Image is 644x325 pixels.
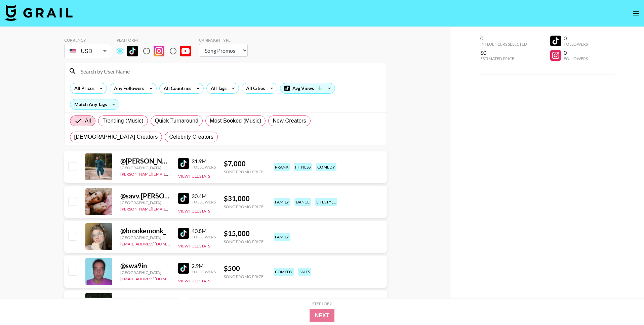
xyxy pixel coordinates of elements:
[280,83,335,93] div: Avg Views
[316,163,336,171] div: comedy
[77,66,383,77] input: Search by User Name
[480,56,527,61] div: Estimated Price
[155,117,199,125] span: Quick Turnaround
[127,46,138,56] img: TikTok
[610,291,636,317] iframe: Drift Widget Chat Controller
[224,204,264,209] div: Song Promo Price
[5,5,73,21] img: Grail Talent
[199,38,248,43] div: Campaign Type
[224,274,264,279] div: Song Promo Price
[629,7,643,20] button: open drawer
[224,229,264,238] div: $ 15,000
[224,239,264,244] div: Song Promo Price
[564,42,588,47] div: Followers
[564,35,588,42] div: 0
[564,56,588,61] div: Followers
[192,199,216,204] div: Followers
[178,243,210,248] button: View Full Stats
[207,83,228,93] div: All Tags
[120,296,170,305] div: @ madisonbeer
[85,117,91,125] span: All
[192,165,216,170] div: Followers
[120,165,170,170] div: [GEOGRAPHIC_DATA]
[480,35,527,42] div: 0
[315,198,337,206] div: lifestyle
[192,263,216,269] div: 2.9M
[564,49,588,56] div: 0
[192,158,216,165] div: 31.9M
[178,158,189,169] img: TikTok
[120,240,188,246] a: [EMAIL_ADDRESS][DOMAIN_NAME]
[274,198,290,206] div: family
[310,309,335,322] button: Next
[298,268,311,276] div: skits
[120,170,220,177] a: [PERSON_NAME][EMAIL_ADDRESS][DOMAIN_NAME]
[178,228,189,239] img: TikTok
[120,262,170,270] div: @ swa9in
[192,269,216,274] div: Followers
[180,46,191,56] img: YouTube
[120,205,220,212] a: [PERSON_NAME][EMAIL_ADDRESS][DOMAIN_NAME]
[224,264,264,273] div: $ 500
[192,228,216,234] div: 40.8M
[103,117,144,125] span: Trending (Music)
[160,83,193,93] div: All Countries
[224,194,264,203] div: $ 31,000
[273,117,306,125] span: New Creators
[178,193,189,204] img: TikTok
[120,235,170,240] div: [GEOGRAPHIC_DATA]
[274,268,294,276] div: comedy
[312,301,332,306] div: Step 1 of 2
[120,157,170,165] div: @ [PERSON_NAME].[PERSON_NAME]
[64,38,111,43] div: Currency
[480,49,527,56] div: $0
[178,298,189,309] img: TikTok
[192,234,216,239] div: Followers
[294,163,312,171] div: fitness
[154,46,164,56] img: Instagram
[242,83,266,93] div: All Cities
[192,193,216,199] div: 30.4M
[274,233,290,241] div: family
[70,99,119,109] div: Match Any Tags
[178,174,210,179] button: View Full Stats
[120,192,170,200] div: @ savv.[PERSON_NAME]
[192,297,216,304] div: 20.5M
[70,83,96,93] div: All Prices
[294,198,311,206] div: dance
[224,169,264,174] div: Song Promo Price
[210,117,261,125] span: Most Booked (Music)
[480,42,527,47] div: Influencers Selected
[274,163,290,171] div: prank
[178,208,210,214] button: View Full Stats
[178,263,189,274] img: TikTok
[74,133,158,141] span: [DEMOGRAPHIC_DATA] Creators
[120,200,170,205] div: [GEOGRAPHIC_DATA]
[117,38,196,43] div: Platform
[120,275,188,281] a: [EMAIL_ADDRESS][DOMAIN_NAME]
[120,227,170,235] div: @ brookemonk_
[178,278,210,283] button: View Full Stats
[120,270,170,275] div: [GEOGRAPHIC_DATA]
[66,45,110,57] div: USD
[169,133,213,141] span: Celebrity Creators
[110,83,146,93] div: Any Followers
[224,159,264,168] div: $ 7,000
